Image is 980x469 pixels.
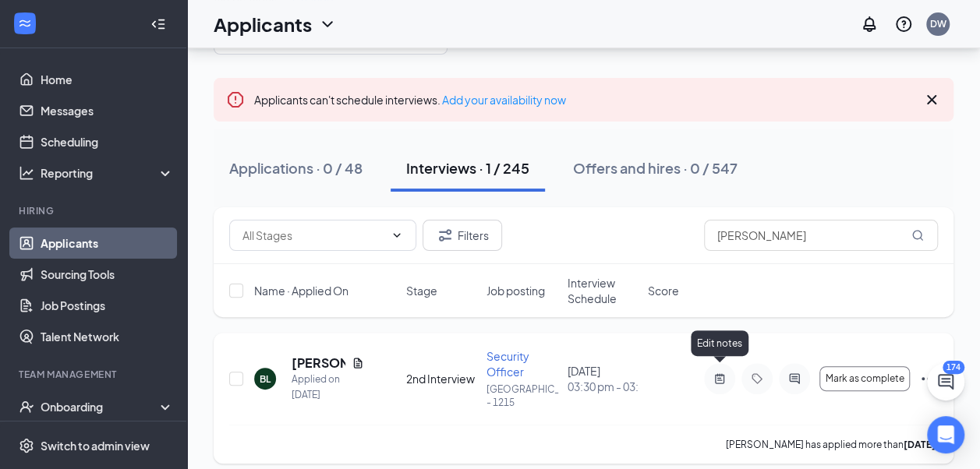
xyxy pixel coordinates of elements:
[442,93,566,107] a: Add your availability now
[41,399,161,414] div: Onboarding
[568,379,639,394] span: 03:30 pm - 03:45 pm
[254,283,348,298] span: Name · Applied On
[406,158,529,178] div: Interviews · 1 / 245
[406,283,437,298] span: Stage
[785,372,804,385] svg: ActiveChat
[229,158,363,178] div: Applications · 0 / 48
[19,368,171,381] div: Team Management
[860,15,879,33] svg: Notifications
[352,357,364,369] svg: Document
[406,371,477,386] div: 2nd Interview
[318,15,337,33] svg: ChevronDown
[927,363,964,400] button: ChatActive
[226,90,245,109] svg: Error
[292,354,345,372] h5: [PERSON_NAME]
[391,229,403,242] svg: ChevronDown
[486,383,557,409] p: [GEOGRAPHIC_DATA] - 1215
[748,372,766,385] svg: Tag
[41,165,175,181] div: Reporting
[19,204,171,217] div: Hiring
[19,438,34,453] svg: Settings
[486,349,529,379] span: Security Officer
[436,226,455,245] svg: Filter
[41,321,174,352] a: Talent Network
[568,363,639,394] div: [DATE]
[710,372,729,385] svg: ActiveNote
[691,330,748,356] div: Edit notes
[904,439,936,450] b: [DATE]
[41,95,174,126] a: Messages
[41,290,174,321] a: Job Postings
[568,275,639,306] span: Interview Schedule
[292,372,364,403] div: Applied on [DATE]
[41,64,174,95] a: Home
[704,220,938,251] input: Search in interviews
[242,227,384,244] input: All Stages
[254,93,566,107] span: Applicants can't schedule interviews.
[19,165,34,181] svg: Analysis
[41,227,174,259] a: Applicants
[573,158,738,178] div: Offers and hires · 0 / 547
[214,11,312,37] h1: Applicants
[260,372,271,386] div: BL
[826,373,904,384] span: Mark as complete
[19,399,34,414] svg: UserCheck
[911,229,924,242] svg: MagnifyingGlass
[41,259,174,290] a: Sourcing Tools
[41,126,174,157] a: Scheduling
[726,438,938,451] p: [PERSON_NAME] has applied more than .
[927,416,964,453] div: Open Intercom Messenger
[648,283,679,298] span: Score
[41,438,150,453] div: Switch to admin view
[922,90,941,109] svg: Cross
[486,283,545,298] span: Job posting
[150,16,166,32] svg: Collapse
[894,15,913,33] svg: QuestionInfo
[423,220,502,251] button: Filter Filters
[943,361,964,374] div: 174
[919,369,938,388] svg: Ellipses
[819,366,910,391] button: Mark as complete
[17,16,33,31] svg: WorkstreamLogo
[936,372,955,391] svg: ChatActive
[930,17,946,30] div: DW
